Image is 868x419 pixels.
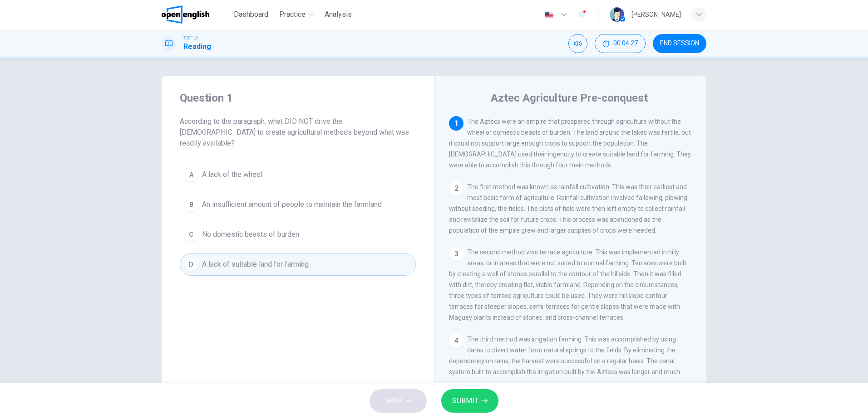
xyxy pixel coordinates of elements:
[610,7,624,22] img: Profile picture
[543,11,555,18] img: en
[180,253,416,276] button: DA lack of suitable land for farming
[184,257,198,272] div: D
[202,199,382,210] span: An insufficient amount of people to maintain the farmland
[183,41,211,52] h1: Reading
[202,259,309,270] span: A lack of suitable land for farming
[184,167,198,182] div: A
[180,116,416,149] span: According to the paragraph, what DID NOT drive the [DEMOGRAPHIC_DATA] to create agricultural meth...
[660,40,699,47] span: END SESSION
[180,223,416,246] button: CNo domestic beasts of burden
[184,227,198,242] div: C
[595,34,646,53] button: 00:04:27
[180,193,416,216] button: BAn insufficient amount of people to maintain the farmland
[595,34,646,53] div: Hide
[234,9,268,20] span: Dashboard
[449,248,686,321] span: The second method was terrace agriculture. This was implemented in hilly areas, or in areas that ...
[452,395,478,407] span: SUBMIT
[491,91,648,105] h4: Aztec Agriculture Pre-conquest
[441,389,498,413] button: SUBMIT
[202,229,299,240] span: No domestic beasts of burden
[230,6,272,23] button: Dashboard
[183,35,198,41] span: TOEFL®
[202,169,262,180] span: A lack of the wheel
[162,5,209,24] img: OpenEnglish logo
[325,9,352,20] span: Analysis
[184,197,198,212] div: B
[449,116,464,131] div: 1
[321,6,355,23] button: Analysis
[449,118,691,169] span: The Aztecs were an empire that prospered through agriculture without the wheel or domestic beasts...
[631,9,681,20] div: [PERSON_NAME]
[449,247,464,261] div: 3
[276,6,317,23] button: Practice
[162,5,230,24] a: OpenEnglish logo
[449,183,687,234] span: The first method was known as rainfall cultivation. This was their earliest and most basic form o...
[180,163,416,186] button: AA lack of the wheel
[653,34,706,53] button: END SESSION
[568,34,587,53] div: Mute
[449,334,464,348] div: 4
[613,40,638,47] span: 00:04:27
[449,336,680,386] span: The third method was irrigation farming. This was accomplished by using dams to divert water from...
[279,9,306,20] span: Practice
[180,91,416,105] h4: Question 1
[449,181,464,196] div: 2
